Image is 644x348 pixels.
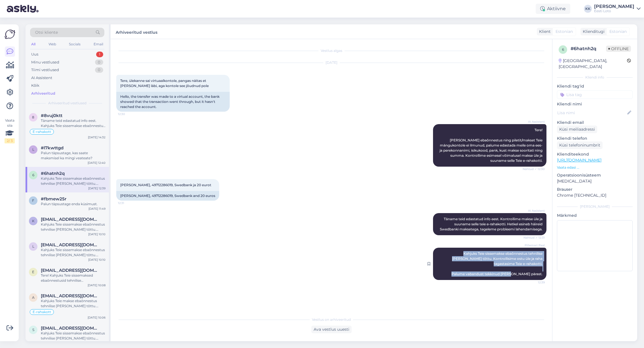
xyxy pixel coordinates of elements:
div: Minu vestlused [31,60,59,65]
div: Arhiveeritud [31,91,55,96]
div: Kahjuks Teie sissemakse ebaõnnestus tehnilise [PERSON_NAME] tõttu. Kontrollisime ostu üle ja raha... [41,331,105,341]
div: Küsi meiliaadressi [557,126,597,133]
a: [PERSON_NAME]Eesti Loto [594,4,641,13]
div: Vestlus algas [116,48,546,53]
span: #8vuj0ktt [41,113,62,118]
span: f [32,198,34,203]
img: Askly Logo [5,29,15,40]
div: # 6hatnh2q [571,45,606,52]
span: Estonian [556,29,573,35]
p: Märkmed [557,213,633,218]
span: laheann@gmail.com [41,242,100,247]
div: Küsi telefoninumbrit [557,141,603,149]
div: KK [584,5,592,13]
div: [DATE] 10:10 [88,258,105,262]
span: Otsi kliente [35,29,58,35]
div: Palun täpsustage enda küsimust. [41,201,105,207]
p: Kliendi telefon [557,135,633,141]
p: Brauser [557,186,633,192]
div: [PERSON_NAME] [594,4,634,9]
div: [DATE] 10:10 [88,232,105,236]
div: Tere! Kahjuks Teie sissemaksed ebaõnnestusid tehnilise [PERSON_NAME] tõttu. Kontrollisime ostud ü... [41,273,105,283]
div: [GEOGRAPHIC_DATA], [GEOGRAPHIC_DATA] [559,58,627,70]
input: Lisa tag [557,90,633,99]
span: AI Assistent [523,209,545,213]
div: Kahjuks Teie sissemakse ebaõnnestus tehnilise [PERSON_NAME] tõttu. Kontrollisime ostu üle ja raha... [41,222,105,232]
div: 2 / 3 [5,138,15,143]
div: Palun täpsustage, kas saate maksmisel ka mingi veateate? [41,150,105,161]
a: [URL][DOMAIN_NAME] [557,158,601,163]
span: AI Assistent [523,120,545,124]
div: 0 [95,67,103,73]
span: Täname teid edastatud info eest. Kontrollime makse üle ja suuname selle teie e-rahakotti. Hetkel ... [440,217,543,231]
p: [MEDICAL_DATA] [557,178,633,184]
div: Ava vestlus uuesti [311,326,352,333]
span: 6 [562,47,564,52]
div: Kliendi info [557,75,633,80]
span: 8 [32,115,34,119]
div: Email [92,41,104,48]
span: k [32,219,35,223]
span: E-rahakott [33,310,51,314]
span: l [32,244,34,249]
div: [DATE] [116,60,546,65]
div: [PERSON_NAME] [557,204,633,209]
span: el_wanted@mail.ru [41,268,100,273]
span: Nähtud ✓ 12:31 [523,235,545,240]
span: kushner19071979@gmail.com [41,217,100,222]
div: All [30,41,37,48]
span: E-rahakott [33,130,51,133]
span: a [32,295,35,300]
div: Täname teid edastatud info eest. Kahjuks Teie sissemakse ebaõnnestus tehnilise [PERSON_NAME] tõtt... [41,118,105,128]
span: Offline [606,46,631,52]
span: Tere, ülekanne sai virtuaalkontole, pangas näitas et [PERSON_NAME] läbi, aga kontole see jõudnud ... [120,78,209,88]
span: Kahjuks Teie sissemakse ebaõnnestus tehnilise [PERSON_NAME] tõttu. Kontrollisime ostu üle ja raha... [451,251,543,276]
span: 12:39 [523,280,545,285]
p: Operatsioonisüsteem [557,172,633,178]
span: Tere! [PERSON_NAME] ebaõnnestus ning piletit/makset Teie mängukontole ei ilmunud, palume edastada... [440,128,543,163]
span: andera.lohmus@mail.ee [41,293,100,298]
span: shoker6@hotmail.com [41,326,100,331]
div: Vaata siia [5,118,15,143]
p: Klienditeekond [557,151,633,157]
div: Kahjuks Teie sissemakse ebaõnnestus tehnilise [PERSON_NAME] tõttu. Kontrollisime ostu üle ja raha... [41,176,105,186]
span: l [32,147,34,152]
div: [DATE] 10:06 [88,315,105,320]
span: Arhiveeritud vestlused [48,101,86,106]
div: Kahjuks Teie makse ebaõnnestus tehnilise [PERSON_NAME] tõttu. Kontrollisime makse üle ja kandsime... [41,298,105,309]
span: #6hatnh2q [41,171,65,176]
div: Web [47,41,57,48]
div: 1 [96,52,103,57]
span: 6 [32,173,34,177]
div: 0 [95,60,103,65]
span: 12:30 [118,112,139,116]
div: Klienditugi [580,29,605,35]
span: Estonian [609,29,627,35]
div: Kõik [31,83,39,88]
div: Kahjuks Teie sissemakse ebaõnnestus tehnilise [PERSON_NAME] tõttu. Kontrollisime ostu üle ja raha... [41,247,105,258]
div: Hello, the transfer was made to a virtual account, the bank showed that the transaction went thro... [116,92,230,112]
div: [DATE] 10:08 [88,283,105,287]
span: [PERSON_NAME], 49712286019, Swedbank ja 20 eurot [120,183,211,187]
span: e [32,270,34,274]
p: Kliendi nimi [557,101,633,107]
div: Tiimi vestlused [31,67,59,73]
div: [DATE] 12:40 [88,161,105,165]
span: 12:31 [118,201,139,205]
div: [DATE] 14:32 [88,135,105,139]
span: s [32,328,34,332]
div: Eesti Loto [594,9,634,13]
div: Socials [68,41,82,48]
label: Arhiveeritud vestlus [116,28,157,35]
span: Nähtud ✓ 12:30 [523,167,545,171]
span: Pillemari Paal [523,243,545,247]
p: Vaata edasi ... [557,165,633,170]
span: #l7kwttgd [41,145,64,150]
p: Kliendi tag'id [557,83,633,89]
p: Chrome [TECHNICAL_ID] [557,192,633,198]
div: [PERSON_NAME], 49712286019, Swedbank and 20 euros [116,191,219,201]
span: Vestlus on arhiveeritud [312,317,351,322]
div: [DATE] 12:39 [88,186,105,190]
div: AI Assistent [31,75,52,81]
div: [DATE] 11:49 [88,207,105,211]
